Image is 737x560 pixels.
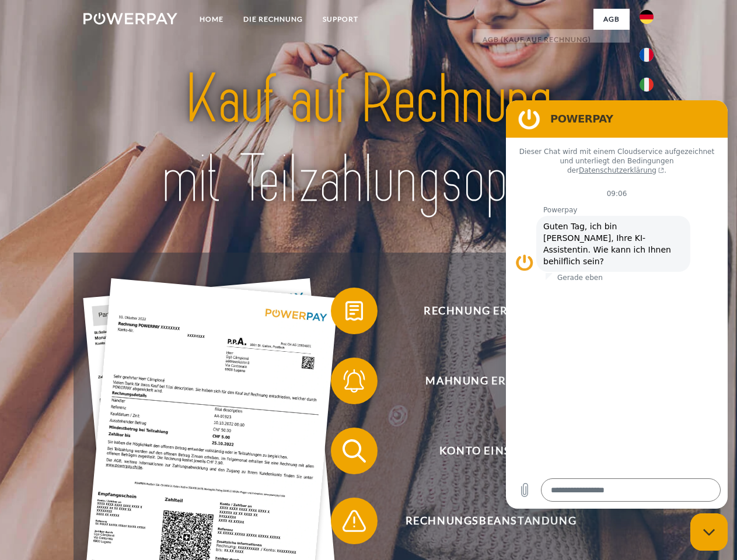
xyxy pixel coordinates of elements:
[593,9,630,30] a: agb
[313,9,368,30] a: SUPPORT
[190,9,233,30] a: Home
[640,10,654,24] img: de
[331,288,634,334] button: Rechnung erhalten?
[331,428,634,474] button: Konto einsehen
[348,358,634,404] span: Mahnung erhalten?
[348,428,634,474] span: Konto einsehen
[348,498,634,544] span: Rechnungsbeanstandung
[83,13,177,24] img: logo-powerpay-white.svg
[340,296,369,325] img: qb_bill.svg
[690,513,728,551] iframe: Schaltfläche zum Öffnen des Messaging-Fensters; Konversation läuft
[340,366,369,395] img: qb_bell.svg
[233,9,313,30] a: DIE RECHNUNG
[506,100,728,509] iframe: Messaging-Fenster
[340,506,369,535] img: qb_warning.svg
[331,358,634,404] button: Mahnung erhalten?
[111,56,626,223] img: title-powerpay_de.svg
[340,436,369,466] img: qb_search.svg
[473,29,630,50] a: AGB (Kauf auf Rechnung)
[348,288,634,334] span: Rechnung erhalten?
[640,48,654,62] img: fr
[331,498,634,544] button: Rechnungsbeanstandung
[640,78,654,92] img: it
